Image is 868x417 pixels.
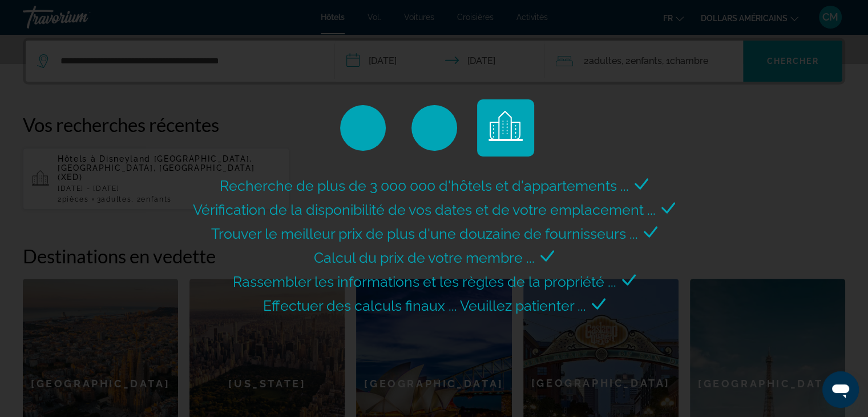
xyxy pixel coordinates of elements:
span: Rassembler les informations et les règles de la propriété ... [233,273,616,290]
span: Trouver le meilleur prix de plus d'une douzaine de fournisseurs ... [211,225,638,242]
span: Recherche de plus de 3 000 000 d'hôtels et d'appartements ... [220,177,629,194]
span: Vérification de la disponibilité de vos dates et de votre emplacement ... [193,201,656,218]
span: Calcul du prix de votre membre ... [314,249,535,266]
span: Effectuer des calculs finaux ... Veuillez patienter ... [263,297,586,314]
iframe: Bouton de lancement de la fenêtre de messagerie [822,371,859,408]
